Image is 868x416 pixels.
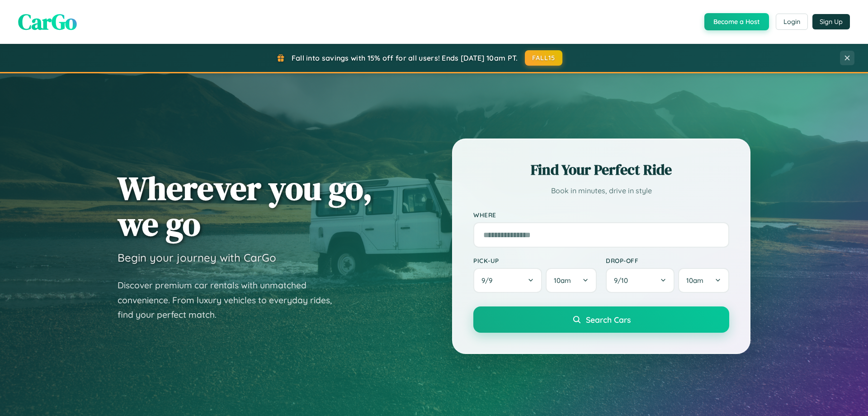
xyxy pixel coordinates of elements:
[481,276,497,285] span: 9 / 9
[606,257,729,264] label: Drop-off
[473,268,542,293] button: 9/9
[614,276,632,285] span: 9 / 10
[546,268,597,293] button: 10am
[473,184,729,197] p: Book in minutes, drive in style
[704,13,769,30] button: Become a Host
[18,7,77,37] span: CarGo
[554,276,571,285] span: 10am
[812,14,850,29] button: Sign Up
[473,306,729,333] button: Search Cars
[118,251,276,264] h3: Begin your journey with CarGo
[473,257,597,264] label: Pick-up
[292,53,518,62] span: Fall into savings with 15% off for all users! Ends [DATE] 10am PT.
[473,160,729,180] h2: Find Your Perfect Ride
[606,268,675,293] button: 9/10
[118,170,373,242] h1: Wherever you go, we go
[776,14,808,30] button: Login
[586,315,631,325] span: Search Cars
[473,211,729,219] label: Where
[678,268,729,293] button: 10am
[525,50,563,66] button: FALL15
[686,276,703,285] span: 10am
[118,278,344,322] p: Discover premium car rentals with unmatched convenience. From luxury vehicles to everyday rides, ...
